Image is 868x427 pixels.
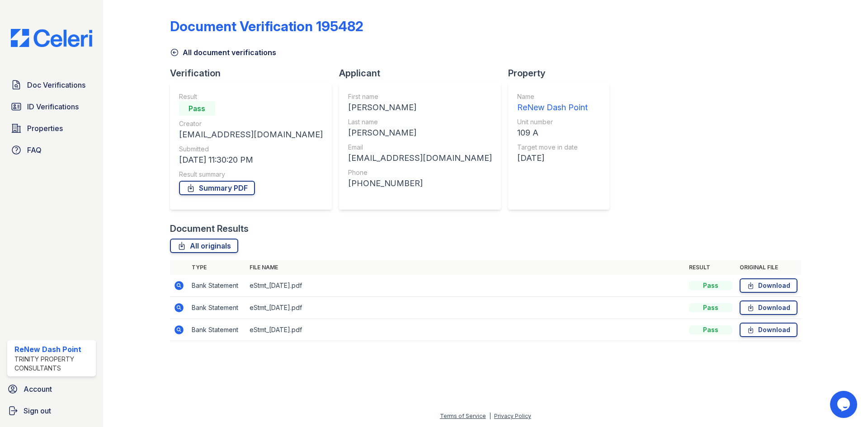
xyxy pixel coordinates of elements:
[179,170,323,179] div: Result summary
[246,297,685,319] td: eStmt_[DATE].pdf
[27,145,42,155] span: FAQ
[24,405,51,416] span: Sign out
[348,92,492,101] div: First name
[179,145,323,154] div: Submitted
[179,181,255,195] a: Summary PDF
[348,143,492,152] div: Email
[188,297,246,319] td: Bank Statement
[179,154,323,166] div: [DATE] 11:30:20 PM
[4,29,99,47] img: CE_Logo_Blue-a8612792a0a2168367f1c8372b55b34899dd931a85d93a1a3d3e32e68fde9ad4.png
[179,128,323,141] div: [EMAIL_ADDRESS][DOMAIN_NAME]
[489,413,491,419] div: |
[170,47,276,58] a: All document verifications
[508,67,617,80] div: Property
[14,344,92,355] div: ReNew Dash Point
[830,391,859,418] iframe: chat widget
[517,92,588,101] div: Name
[246,260,685,275] th: File name
[27,123,63,134] span: Properties
[348,101,492,114] div: [PERSON_NAME]
[246,275,685,297] td: eStmt_[DATE].pdf
[740,278,797,293] a: Download
[348,152,492,164] div: [EMAIL_ADDRESS][DOMAIN_NAME]
[7,98,96,116] a: ID Verifications
[517,127,588,139] div: 109 A
[7,76,96,94] a: Doc Verifications
[4,402,99,420] a: Sign out
[4,380,99,398] a: Account
[24,384,52,394] span: Account
[348,127,492,139] div: [PERSON_NAME]
[170,222,249,235] div: Document Results
[27,101,79,112] span: ID Verifications
[27,80,85,90] span: Doc Verifications
[740,300,797,315] a: Download
[170,18,363,34] div: Document Verification 195482
[689,325,732,334] div: Pass
[179,92,323,101] div: Result
[517,101,588,114] div: ReNew Dash Point
[170,67,339,80] div: Verification
[689,281,732,290] div: Pass
[685,260,736,275] th: Result
[689,303,732,312] div: Pass
[339,67,508,80] div: Applicant
[179,119,323,128] div: Creator
[348,117,492,127] div: Last name
[348,177,492,190] div: [PHONE_NUMBER]
[517,117,588,127] div: Unit number
[7,119,96,137] a: Properties
[440,413,486,419] a: Terms of Service
[188,260,246,275] th: Type
[188,275,246,297] td: Bank Statement
[246,319,685,341] td: eStmt_[DATE].pdf
[7,141,96,159] a: FAQ
[517,92,588,114] a: Name ReNew Dash Point
[348,168,492,177] div: Phone
[14,355,92,373] div: Trinity Property Consultants
[170,239,238,253] a: All originals
[179,101,215,116] div: Pass
[736,260,801,275] th: Original file
[517,152,588,164] div: [DATE]
[188,319,246,341] td: Bank Statement
[494,413,531,419] a: Privacy Policy
[740,323,797,337] a: Download
[517,143,588,152] div: Target move in date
